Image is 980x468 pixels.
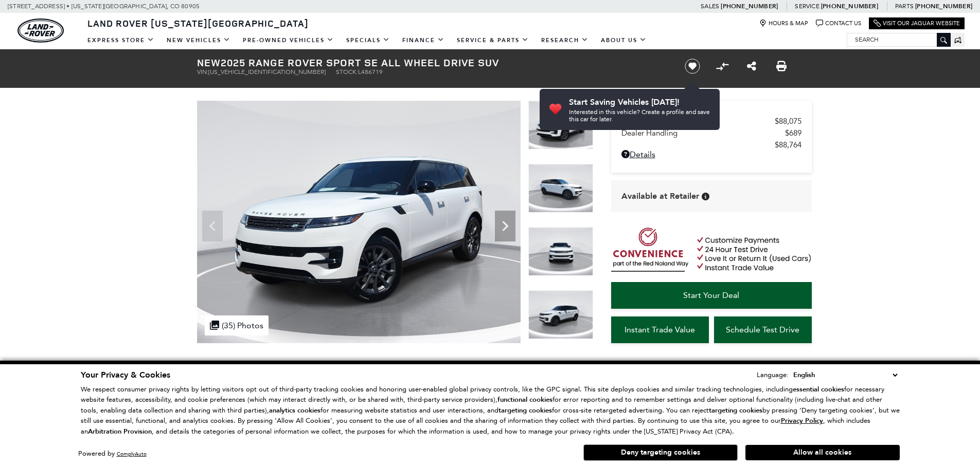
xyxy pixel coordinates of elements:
[358,68,383,76] span: L486719
[88,427,152,436] strong: Arbitration Provision
[745,445,900,460] button: Allow all cookies
[781,416,823,425] u: Privacy Policy
[495,211,515,241] div: Next
[847,33,950,46] input: Search
[795,3,819,10] span: Service
[709,406,762,415] strong: targeting cookies
[775,117,801,126] span: $88,075
[528,227,593,276] img: New 2025 Fuji White LAND ROVER SE image 3
[528,101,593,149] img: New 2025 Fuji White LAND ROVER SE image 1
[17,18,64,43] a: land-rover
[721,2,778,10] a: [PHONE_NUMBER]
[816,20,861,27] a: Contact Us
[621,128,785,138] span: Dealer Handling
[621,117,801,126] a: MSRP $88,075
[757,371,789,378] div: Language:
[776,60,787,72] a: Print this New 2025 Range Rover Sport SE All Wheel Drive SUV
[197,101,521,343] img: New 2025 Fuji White LAND ROVER SE image 1
[8,3,200,10] a: [STREET_ADDRESS] • [US_STATE][GEOGRAPHIC_DATA], CO 80905
[621,117,775,126] span: MSRP
[340,31,396,49] a: Specials
[81,384,900,437] p: We respect consumer privacy rights by letting visitors opt out of third-party tracking cookies an...
[714,316,812,343] a: Schedule Test Drive
[498,406,552,415] strong: targeting cookies
[621,191,699,202] span: Available at Retailer
[81,369,170,381] span: Your Privacy & Cookies
[237,31,340,49] a: Pre-Owned Vehicles
[81,17,315,29] a: Land Rover [US_STATE][GEOGRAPHIC_DATA]
[528,164,593,213] img: New 2025 Fuji White LAND ROVER SE image 2
[451,31,535,49] a: Service & Parts
[702,193,709,200] div: Vehicle is in stock and ready for immediate delivery. Due to demand, availability is subject to c...
[726,325,799,334] span: Schedule Test Drive
[497,395,553,404] strong: functional cookies
[821,2,878,10] a: [PHONE_NUMBER]
[336,68,358,76] span: Stock:
[117,451,147,457] a: ComplyAuto
[793,385,844,394] strong: essential cookies
[681,58,704,74] button: Save vehicle
[205,315,269,335] div: (35) Photos
[197,68,208,76] span: VIN:
[785,128,801,138] span: $689
[269,406,320,415] strong: analytics cookies
[895,3,914,10] span: Parts
[747,60,756,72] a: Share this New 2025 Range Rover Sport SE All Wheel Drive SUV
[621,149,801,159] a: Details
[528,290,593,339] img: New 2025 Fuji White LAND ROVER SE image 4
[781,417,823,424] a: Privacy Policy
[197,57,668,68] h1: 2025 Range Rover Sport SE All Wheel Drive SUV
[78,451,147,457] div: Powered by
[611,316,709,343] a: Instant Trade Value
[611,282,812,309] a: Start Your Deal
[683,290,739,300] span: Start Your Deal
[625,325,695,334] span: Instant Trade Value
[197,55,221,69] strong: New
[595,31,653,49] a: About Us
[791,369,900,381] select: Language Select
[701,3,719,10] span: Sales
[17,18,64,43] img: Land Rover
[81,31,161,49] a: EXPRESS STORE
[621,140,801,149] a: $88,764
[87,17,309,29] span: Land Rover [US_STATE][GEOGRAPHIC_DATA]
[161,31,237,49] a: New Vehicles
[621,128,801,138] a: Dealer Handling $689
[583,444,738,461] button: Deny targeting cookies
[915,2,972,10] a: [PHONE_NUMBER]
[535,31,595,49] a: Research
[396,31,451,49] a: Finance
[874,20,960,27] a: Visit Our Jaguar Website
[81,31,653,49] nav: Main Navigation
[775,140,801,149] span: $88,764
[759,20,808,27] a: Hours & Map
[715,59,730,74] button: Compare vehicle
[208,68,326,76] span: [US_VEHICLE_IDENTIFICATION_NUMBER]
